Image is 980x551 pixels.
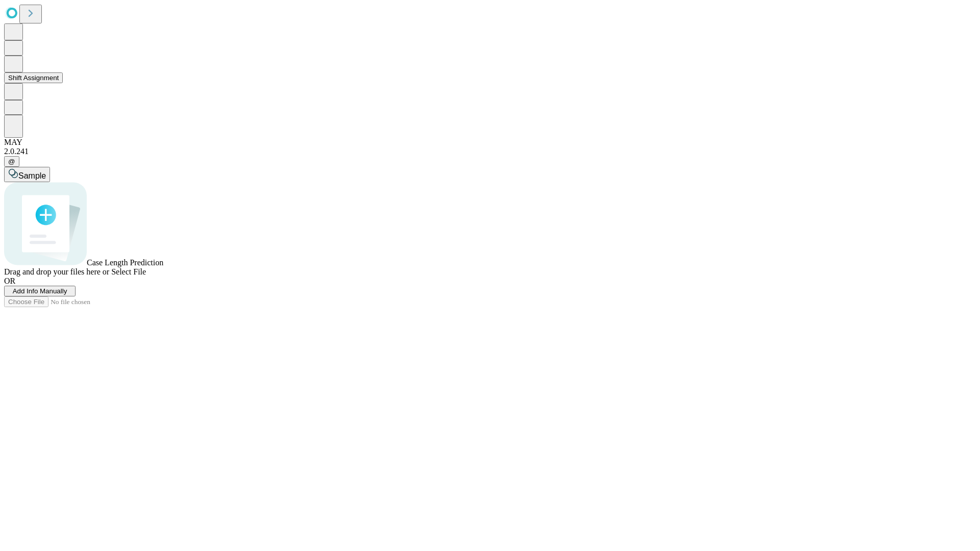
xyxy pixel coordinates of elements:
[87,258,163,267] span: Case Length Prediction
[18,171,46,180] span: Sample
[4,286,76,296] button: Add Info Manually
[4,138,976,147] div: MAY
[8,158,15,165] span: @
[4,147,976,156] div: 2.0.241
[4,267,109,276] span: Drag and drop your files here or
[4,72,63,83] button: Shift Assignment
[4,277,15,285] span: OR
[13,287,67,295] span: Add Info Manually
[4,156,19,167] button: @
[111,267,146,276] span: Select File
[4,167,50,182] button: Sample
